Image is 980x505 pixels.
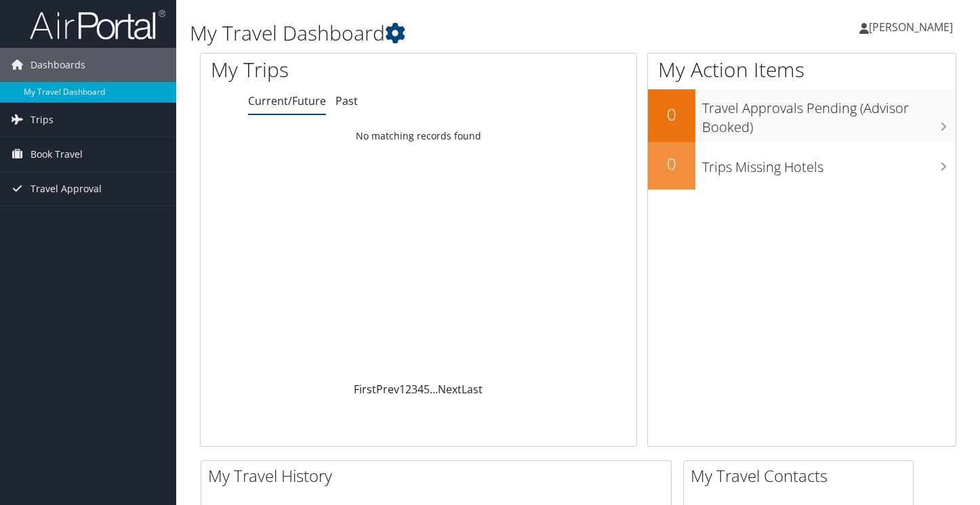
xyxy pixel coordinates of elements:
[30,172,102,206] span: Travel Approval
[648,142,956,190] a: 0Trips Missing Hotels
[648,152,695,175] h2: 0
[859,7,966,47] a: [PERSON_NAME]
[376,382,399,397] a: Prev
[30,48,85,82] span: Dashboards
[702,92,956,137] h3: Travel Approvals Pending (Advisor Booked)
[691,464,913,487] h2: My Travel Contacts
[702,151,956,177] h3: Trips Missing Hotels
[30,9,165,41] img: airportal-logo.png
[190,19,708,47] h1: My Travel Dashboard
[354,382,376,397] a: First
[399,382,405,397] a: 1
[211,56,445,84] h1: My Trips
[405,382,411,397] a: 2
[417,382,424,397] a: 4
[869,20,953,35] span: [PERSON_NAME]
[248,93,326,108] a: Current/Future
[201,124,636,148] td: No matching records found
[648,89,956,141] a: 0Travel Approvals Pending (Advisor Booked)
[411,382,417,397] a: 3
[30,103,54,137] span: Trips
[335,93,358,108] a: Past
[648,56,956,84] h1: My Action Items
[430,382,438,397] span: …
[438,382,462,397] a: Next
[208,464,671,487] h2: My Travel History
[30,137,83,171] span: Book Travel
[462,382,483,397] a: Last
[648,103,695,126] h2: 0
[424,382,430,397] a: 5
